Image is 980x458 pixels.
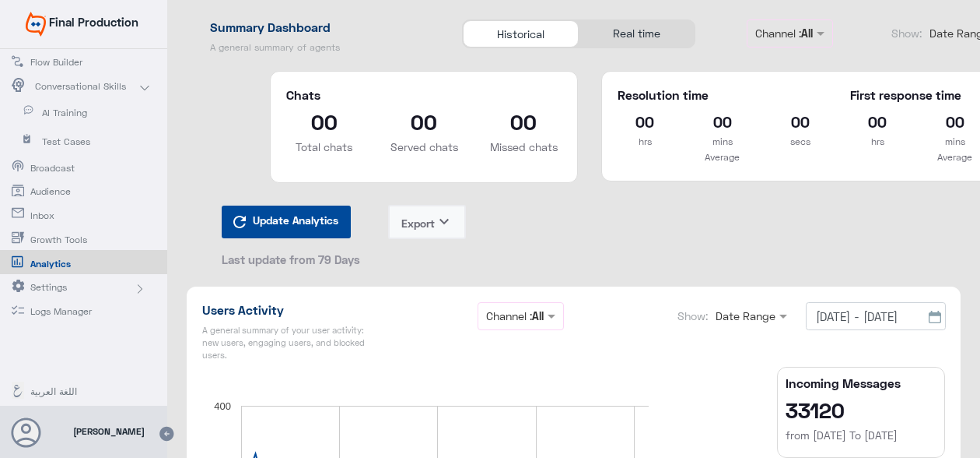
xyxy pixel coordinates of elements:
[42,135,133,149] span: Test Cases
[73,425,145,439] span: [PERSON_NAME]
[386,139,462,155] p: Served chats
[35,79,126,93] span: Conversational Skills
[214,400,231,412] text: 400
[579,20,695,48] div: Real time
[26,12,46,37] img: Widebot Logo
[386,109,462,134] h2: 00
[30,385,121,399] span: اللغة العربية
[773,109,828,134] h2: 00
[286,87,562,103] h5: Chats
[786,397,936,422] h2: 33120
[42,106,133,120] span: AI Training
[49,15,138,29] span: Final Production
[30,185,121,199] span: Audience
[618,87,827,103] h5: Resolution time
[618,134,672,150] p: hrs
[187,19,482,35] h1: Summary Dashboard
[222,206,351,238] button: Update Analytics
[30,55,121,69] span: Flow Builder
[891,25,922,41] label: Show:
[30,209,121,223] span: Inbox
[786,375,936,391] h5: Incoming Messages
[850,134,905,150] p: hrs
[249,210,342,231] span: Update Analytics
[463,20,579,48] div: Historical
[695,134,750,150] p: mins
[786,428,936,443] h6: from [DATE] To [DATE]
[30,257,121,271] span: Analytics
[11,417,40,447] button: Avatar
[618,150,827,165] p: Average
[286,139,362,155] p: Total chats
[435,213,453,231] i: keyboard_arrow_down
[202,324,380,361] h5: A general summary of your user activity: new users, engaging users, and blocked users.
[202,302,380,318] h1: Users Activity
[30,280,121,294] span: Settings
[187,41,420,54] h5: A general summary of agents
[30,161,121,175] span: Broadcast
[618,109,672,134] h2: 00
[30,233,121,247] span: Growth Tools
[850,109,905,134] h2: 00
[485,109,562,134] h2: 00
[806,302,946,330] input: From : To
[485,139,562,155] p: Missed chats
[695,109,750,134] h2: 00
[388,205,466,239] button: Exportkeyboard_arrow_down
[286,109,362,134] h2: 00
[773,134,828,150] p: secs
[30,305,121,319] span: Logs Manager
[677,308,708,324] label: Show:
